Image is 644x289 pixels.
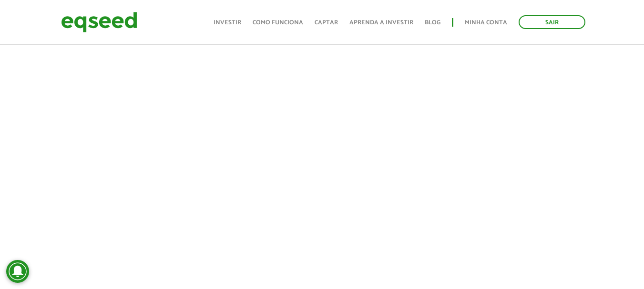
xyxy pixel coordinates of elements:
[349,20,413,26] a: Aprenda a investir
[465,20,507,26] a: Minha conta
[61,10,137,35] img: EqSeed
[214,20,241,26] a: Investir
[253,20,303,26] a: Como funciona
[425,20,440,26] a: Blog
[519,15,585,29] a: Sair
[315,20,338,26] a: Captar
